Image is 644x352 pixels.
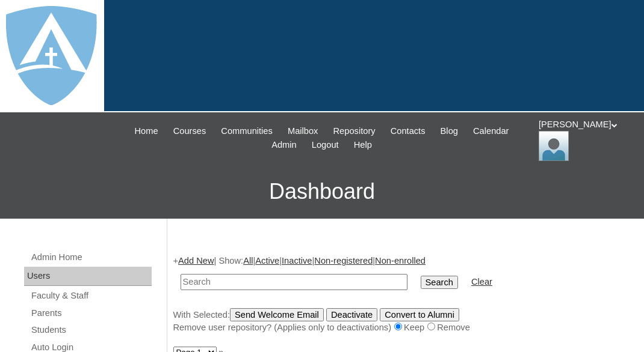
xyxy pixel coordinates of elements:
a: Parents [30,306,152,321]
span: Contacts [391,124,426,138]
a: Admin Home [30,250,152,265]
input: Convert to Alumni [380,308,459,321]
div: With Selected: [173,308,633,334]
a: Home [128,124,164,138]
a: Non-enrolled [375,256,426,266]
input: Send Welcome Email [230,308,324,321]
span: Admin [271,138,297,152]
a: Help [348,138,378,152]
a: Students [30,323,152,338]
span: Help [354,138,372,152]
span: Repository [333,124,376,138]
div: [PERSON_NAME] [539,118,632,161]
input: Search [421,276,458,289]
a: Repository [327,124,382,138]
a: Contacts [385,124,432,138]
span: Communities [221,124,273,138]
span: Logout [312,138,339,152]
a: Clear [471,277,492,287]
a: Blog [435,124,464,138]
a: Communities [215,124,279,138]
span: Mailbox [288,124,318,138]
a: Active [255,256,279,266]
h3: Dashboard [6,165,638,219]
div: + | Show: | | | | [173,255,633,334]
input: Deactivate [326,308,377,321]
a: Non-registered [314,256,373,266]
span: Calendar [473,124,509,138]
a: Calendar [467,124,515,138]
div: Users [24,267,152,286]
span: Home [134,124,158,138]
span: Courses [173,124,206,138]
input: Search [181,274,407,290]
a: All [243,256,253,266]
a: Faculty & Staff [30,288,152,303]
a: Courses [167,124,212,138]
a: Inactive [282,256,312,266]
img: Thomas Lambert [539,131,569,161]
a: Admin [265,138,303,152]
a: Logout [306,138,345,152]
div: Remove user repository? (Applies only to deactivations) Keep Remove [173,321,633,334]
a: Mailbox [282,124,324,138]
a: Add New [178,256,214,266]
img: logo-white.png [6,6,97,105]
span: Blog [441,124,458,138]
